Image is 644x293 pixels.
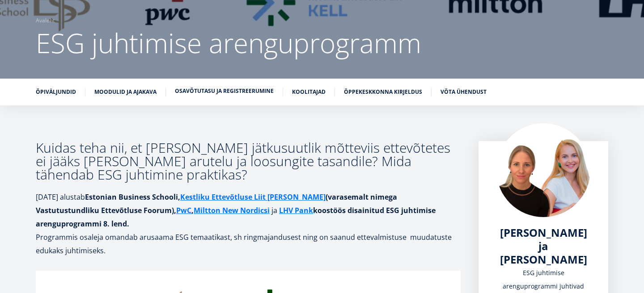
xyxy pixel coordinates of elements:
a: Võta ühendust [441,88,487,96]
span: [PERSON_NAME] ja [PERSON_NAME] [500,225,587,267]
strong: , , [174,205,271,215]
h3: Kuidas teha nii, et [PERSON_NAME] jätkusuutlik mõtteviis ettevõtetes ei jääks [PERSON_NAME] arute... [36,141,461,181]
a: Osavõtutasu ja registreerumine [175,87,274,96]
a: Koolitajad [292,88,326,96]
p: Programmis osaleja omandab arusaama ESG temaatikast, sh ringmajandusest ning on saanud ettevalmis... [36,230,461,257]
a: Moodulid ja ajakava [94,88,157,96]
a: Avaleht [36,16,55,25]
a: Õpiväljundid [36,88,76,96]
a: Miltton New Nordicsi [194,204,270,217]
a: [PERSON_NAME] ja [PERSON_NAME] [496,226,590,266]
span: ESG juhtimise arenguprogramm [36,25,421,61]
strong: Estonian Business Schooli, (varasemalt nimega Vastutustundliku Ettevõtluse Foorum) [36,192,397,215]
img: Kristiina Esop ja Merili Vares foto [496,123,590,217]
a: Õppekeskkonna kirjeldus [344,88,422,96]
a: LHV Pank [279,204,313,217]
a: Kestliku Ettevõtluse Liit [PERSON_NAME] [180,190,326,204]
p: [DATE] alustab ja [36,190,461,230]
a: PwC [176,204,191,217]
